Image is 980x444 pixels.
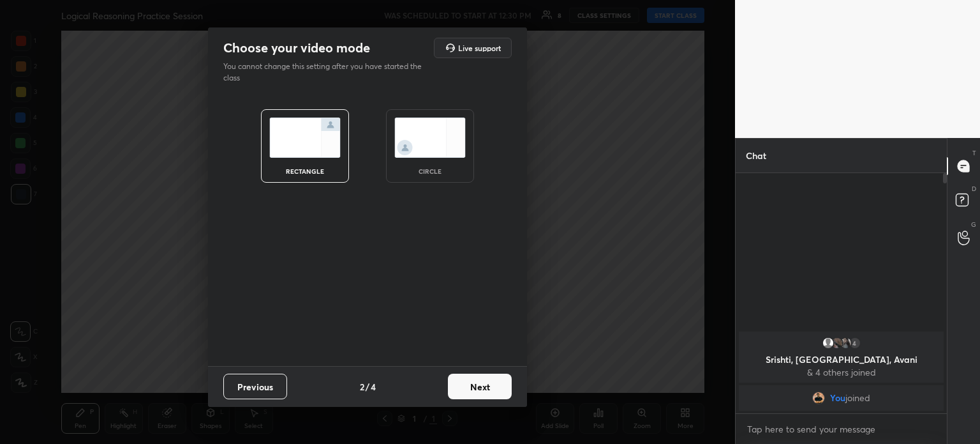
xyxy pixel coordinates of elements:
[405,168,456,174] div: circle
[746,367,936,378] p: & 4 others joined
[736,139,776,172] p: Chat
[746,355,936,365] p: Srishti, [GEOGRAPHIC_DATA], Avani
[371,380,376,394] h4: 4
[223,61,430,84] p: You cannot change this setting after you have started the class
[269,118,341,158] img: normalScreenIcon.ae25ed63.svg
[366,380,369,394] h4: /
[849,337,861,349] div: 4
[971,220,976,229] p: G
[223,374,287,399] button: Previous
[972,148,976,158] p: T
[458,44,501,52] h5: Live support
[223,40,370,56] h2: Choose your video mode
[822,337,835,349] img: default.png
[831,337,843,349] img: 197f0560b2474596ad7ae4d73735049e.jpg
[812,392,825,404] img: 4b40390f03df4bc2a901db19e4fe98f0.jpg
[972,184,976,194] p: D
[448,374,512,399] button: Next
[845,393,870,403] span: joined
[360,380,364,394] h4: 2
[394,118,466,158] img: circleScreenIcon.acc0effb.svg
[279,168,330,174] div: rectangle
[830,393,845,403] span: You
[736,329,947,413] div: grid
[840,337,852,349] img: 1f454bbfbb4e46a3a1e11cc953c35944.jpg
